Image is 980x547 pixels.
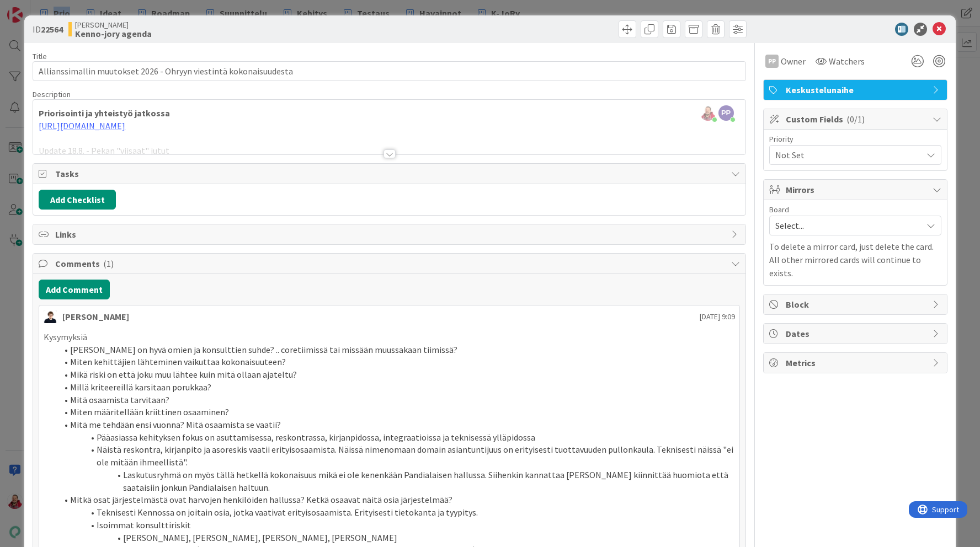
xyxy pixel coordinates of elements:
span: ID [33,23,63,36]
span: Not Set [775,147,917,163]
div: [PERSON_NAME] [62,310,129,323]
li: Millä kriteereillä karsitaan porukkaa? [57,381,734,394]
span: ( 0/1 ) [846,114,865,125]
b: 22564 [41,24,63,35]
span: Select... [775,218,917,233]
span: Tasks [55,167,725,180]
span: Board [769,206,789,213]
div: Priority [769,135,941,143]
li: Miten määritellään kriittinen osaaminen? [57,406,734,419]
span: Owner [781,55,806,68]
li: Isoimmat konsulttiriskit [57,519,734,532]
input: type card name here... [33,61,745,81]
span: [DATE] 9:09 [700,311,735,323]
span: Keskustelunaihe [786,83,927,96]
span: ( 1 ) [103,258,114,269]
li: Laskutusryhmä on myös tällä hetkellä kokonaisuus mikä ei ole kenenkään Pandialaisen hallussa. Sii... [57,469,734,494]
span: Watchers [829,55,865,68]
li: Mitä osaamista tarvitaan? [57,394,734,406]
li: Miten kehittäjien lähteminen vaikuttaa kokonaisuuteen? [57,356,734,368]
div: PP [765,55,779,68]
span: Comments [55,257,725,270]
span: Links [55,228,725,241]
span: Mirrors [786,183,927,196]
span: Block [786,298,927,311]
li: Mitä me tehdään ensi vuonna? Mitä osaamista se vaatii? [57,419,734,431]
b: Kenno-jory agenda [75,29,152,38]
li: Pääasiassa kehityksen fokus on asuttamisessa, reskontrassa, kirjanpidossa, integraatioissa ja tek... [57,431,734,444]
span: Metrics [786,356,927,369]
span: PP [718,105,734,121]
li: [PERSON_NAME] on hyvä omien ja konsulttien suhde? .. coretiimissä tai missään muussakaan tiimissä? [57,344,734,356]
li: Mitkä osat järjestelmästä ovat harvojen henkilöiden hallussa? Ketkä osaavat näitä osia järjestelmää? [57,494,734,506]
strong: Priorisointi ja yhteistyö jatkossa [39,108,170,119]
span: Dates [786,327,927,340]
span: Description [33,89,71,99]
span: [PERSON_NAME] [75,20,152,29]
span: Custom Fields [786,112,927,126]
li: Teknisesti Kennossa on joitain osia, jotka vaativat erityisosaamista. Erityisesti tietokanta ja t... [57,506,734,519]
li: [PERSON_NAME], [PERSON_NAME], [PERSON_NAME], [PERSON_NAME] [57,532,734,544]
button: Add Checklist [39,190,116,210]
button: Add Comment [39,280,110,299]
li: Näistä reskontra, kirjanpito ja asoreskis vaatii erityisosaamista. Näissä nimenomaan domain asian... [57,443,734,468]
p: To delete a mirror card, just delete the card. All other mirrored cards will continue to exists. [769,240,941,280]
img: MT [44,310,57,323]
a: [URL][DOMAIN_NAME] [39,120,125,131]
span: Support [23,2,50,15]
label: Title [33,51,47,61]
p: Kysymyksiä [44,331,734,344]
img: rJRasW2U2EjWY5qbspUOAKri0edkzqAk.jpeg [700,105,716,121]
li: Mikä riski on että joku muu lähtee kuin mitä ollaan ajateltu? [57,368,734,381]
